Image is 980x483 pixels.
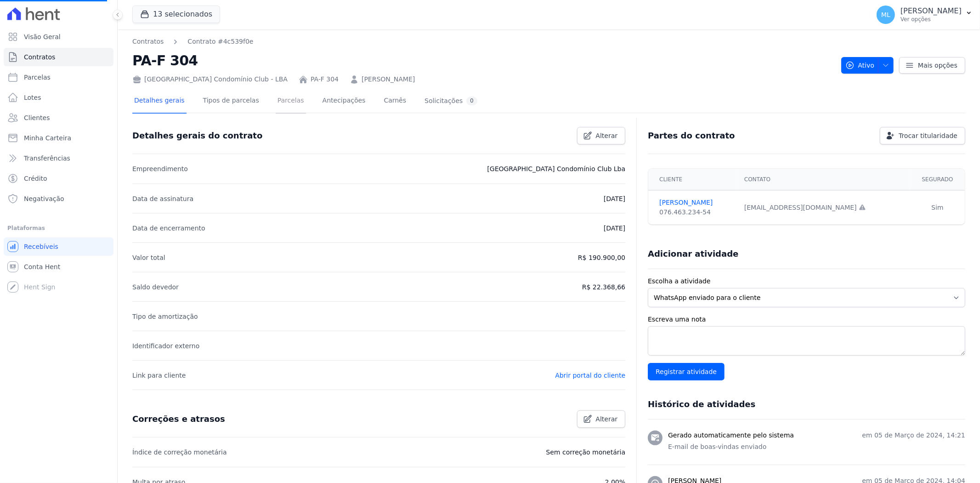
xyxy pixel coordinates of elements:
label: Escolha a atividade [648,276,965,286]
div: Plataformas [7,223,110,234]
span: Negativação [24,194,64,203]
h3: Detalhes gerais do contrato [132,130,262,141]
a: Conta Hent [4,258,113,276]
div: [EMAIL_ADDRESS][DOMAIN_NAME] [744,203,905,213]
h3: Adicionar atividade [648,248,738,259]
a: Alterar [577,410,626,428]
a: Contratos [132,37,164,46]
a: PA-F 304 [311,75,339,84]
span: Visão Geral [24,32,61,41]
p: Tipo de amortização [132,311,198,322]
input: Registrar atividade [648,363,725,380]
a: Lotes [4,88,113,107]
p: em 05 de Março de 2024, 14:21 [862,431,965,440]
a: Contratos [4,48,113,66]
a: Recebíveis [4,237,113,256]
p: Data de encerramento [132,223,205,234]
a: Parcelas [4,68,113,86]
span: Alterar [596,131,618,140]
th: Segurado [910,169,965,190]
h3: Gerado automaticamente pelo sistema [668,431,794,440]
span: Transferências [24,154,70,163]
p: Identificador externo [132,340,199,351]
th: Cliente [648,169,739,190]
span: Minha Carteira [24,133,71,143]
a: Visão Geral [4,28,113,46]
span: ML [881,11,890,18]
a: Tipos de parcelas [201,89,261,114]
h2: PA-F 304 [132,50,834,71]
span: Ativo [845,57,875,74]
p: Saldo devedor [132,282,179,293]
div: [GEOGRAPHIC_DATA] Condomínio Club - LBA [132,75,288,84]
div: 0 [466,97,477,105]
a: Parcelas [276,89,306,114]
span: Crédito [24,174,47,183]
label: Escreva uma nota [648,315,965,324]
p: R$ 190.900,00 [578,252,625,263]
p: [DATE] [604,223,625,234]
a: Crédito [4,169,113,188]
a: Detalhes gerais [132,89,187,114]
p: R$ 22.368,66 [582,282,625,293]
p: [GEOGRAPHIC_DATA] Condomínio Club Lba [487,163,625,174]
a: Alterar [577,127,626,144]
div: 076.463.234-54 [659,207,733,217]
a: Contrato #4c539f0e [187,37,253,46]
span: Mais opções [918,61,957,70]
a: Abrir portal do cliente [555,372,625,379]
a: [PERSON_NAME] [659,198,733,207]
a: Clientes [4,109,113,127]
a: Mais opções [899,57,965,74]
p: Data de assinatura [132,193,193,204]
a: Antecipações [321,89,368,114]
p: Link para cliente [132,370,186,381]
a: Minha Carteira [4,129,113,147]
a: Solicitações0 [423,89,479,114]
span: Parcelas [24,73,51,82]
button: Ativo [841,57,894,74]
nav: Breadcrumb [132,37,834,46]
a: Transferências [4,149,113,167]
p: E-mail de boas-vindas enviado [668,442,965,452]
p: Sem correção monetária [546,447,626,458]
span: Clientes [24,113,50,122]
a: Trocar titularidade [880,127,965,144]
td: Sim [910,190,965,225]
div: Solicitações [425,97,477,105]
p: [PERSON_NAME] [901,6,962,16]
span: Conta Hent [24,262,60,271]
h3: Correções e atrasos [132,414,225,425]
th: Contato [739,169,910,190]
h3: Histórico de atividades [648,399,755,410]
p: Empreendimento [132,163,188,174]
h3: Partes do contrato [648,130,735,141]
a: Carnês [382,89,408,114]
span: Recebíveis [24,242,58,251]
p: Índice de correção monetária [132,447,227,458]
a: Negativação [4,190,113,208]
button: 13 selecionados [132,6,220,23]
p: Ver opções [901,16,962,23]
span: Alterar [596,414,618,424]
nav: Breadcrumb [132,37,253,46]
button: ML [PERSON_NAME] Ver opções [869,2,980,28]
span: Lotes [24,93,41,102]
p: Valor total [132,252,165,263]
span: Contratos [24,52,55,62]
p: [DATE] [604,193,625,204]
a: [PERSON_NAME] [362,75,415,84]
span: Trocar titularidade [899,131,957,140]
